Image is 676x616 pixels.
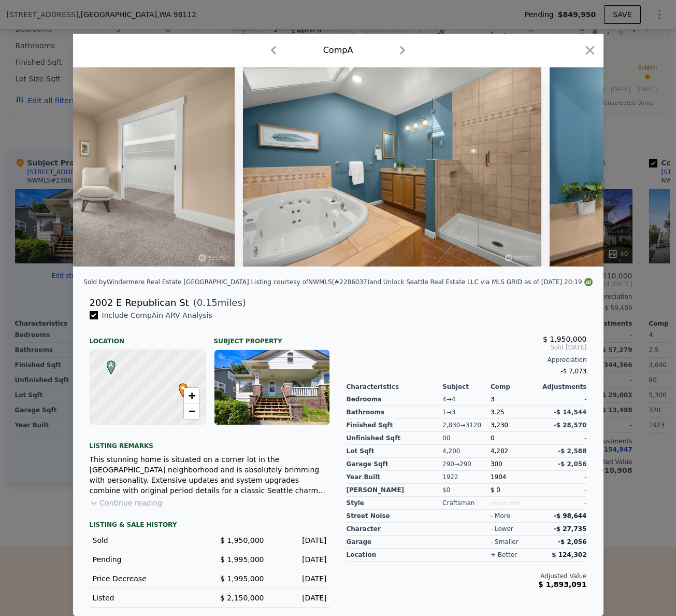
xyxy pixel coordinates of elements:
div: Bedrooms [347,393,443,406]
span: $ 1,995,000 [220,555,264,564]
img: Property Img [243,67,541,267]
div: location [347,549,443,562]
div: Finished Sqft [347,419,443,432]
div: Bathrooms [347,406,443,419]
div: garage [347,536,443,549]
a: Zoom out [184,403,199,419]
span: -$ 14,544 [554,409,587,416]
div: [DATE] [272,554,327,565]
span: Include Comp A in ARV Analysis [98,311,217,319]
button: Continue reading [90,498,163,508]
div: Pending [93,554,202,565]
div: Lot Sqft [347,445,443,458]
div: 1904 [491,471,539,484]
div: Unspecified [491,497,539,510]
div: street noise [347,510,443,523]
div: - [539,471,587,484]
div: 3.25 [491,406,539,419]
div: Price Decrease [93,573,202,584]
span: Sold [DATE] [347,343,587,352]
div: 1 → 3 [442,406,491,419]
div: Garage Sqft [347,458,443,471]
div: 2002 E Republican St [90,296,189,310]
span: -$ 7,073 [560,368,586,375]
span: 300 [491,460,502,468]
div: - [539,393,587,406]
span: $ 1,950,000 [543,335,587,343]
img: NWMLS Logo [584,278,593,286]
span: -$ 28,570 [554,422,587,429]
span: -$ 2,588 [558,447,586,455]
div: A [104,360,110,367]
div: Subject [442,383,491,391]
div: [PERSON_NAME] [347,484,443,497]
span: 4,282 [491,447,508,455]
div: Location [90,329,206,345]
div: [DATE] [272,573,327,584]
span: -$ 2,056 [558,460,586,468]
span: ( miles) [189,296,246,310]
div: 4,200 [442,445,491,458]
div: Sold by Windermere Real Estate [GEOGRAPHIC_DATA] . [83,278,251,286]
div: - [539,432,587,445]
span: $ 0 [491,486,500,494]
div: [DATE] [272,593,327,603]
div: Comp A [323,44,353,57]
div: Appreciation [347,356,587,364]
div: Listing courtesy of NWMLS (#2286037) and Unlock Seattle Real Estate LLC via MLS GRID as of [DATE]... [251,278,592,286]
div: - lower [491,525,513,533]
div: 1922 [442,471,491,484]
div: Style [347,497,443,510]
div: Subject Property [214,329,330,345]
span: − [188,404,195,417]
div: Characteristics [347,383,443,391]
div: Sold [93,535,202,545]
div: Unfinished Sqft [347,432,443,445]
div: Adjustments [539,383,587,391]
div: character [347,523,443,536]
span: -$ 27,735 [554,525,587,533]
span: $ 2,150,000 [220,594,264,602]
div: 2,830 → 3120 [442,419,491,432]
div: - [539,497,587,510]
div: $0 [442,484,491,497]
a: Zoom in [184,388,199,403]
div: Comp [491,383,539,391]
span: $ 1,893,091 [538,580,586,589]
div: - smaller [491,538,519,546]
span: 0.15 [197,297,218,308]
span: $ 1,950,000 [220,536,264,544]
span: • [176,380,190,396]
div: [DATE] [272,535,327,545]
div: Listing remarks [90,433,330,450]
span: -$ 2,056 [558,538,586,545]
span: 0 [491,435,495,442]
div: + better [491,551,517,559]
div: Year Built [347,471,443,484]
div: • [176,383,182,389]
div: 290 → 290 [442,458,491,471]
div: Adjusted Value [347,572,587,580]
div: LISTING & SALE HISTORY [90,521,330,531]
span: -$ 98,644 [554,512,587,520]
span: $ 124,302 [552,551,586,558]
span: 3 [491,396,495,403]
span: + [188,389,195,402]
div: 0 0 [442,432,491,445]
div: - more [491,512,510,520]
div: - [539,484,587,497]
div: 4 → 4 [442,393,491,406]
div: This stunning home is situated on a corner lot in the [GEOGRAPHIC_DATA] neighborhood and is absol... [90,454,330,496]
span: $ 1,995,000 [220,575,264,583]
span: A [104,360,118,370]
span: 3,230 [491,422,508,429]
div: Craftsman [442,497,491,510]
div: Listed [93,593,202,603]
